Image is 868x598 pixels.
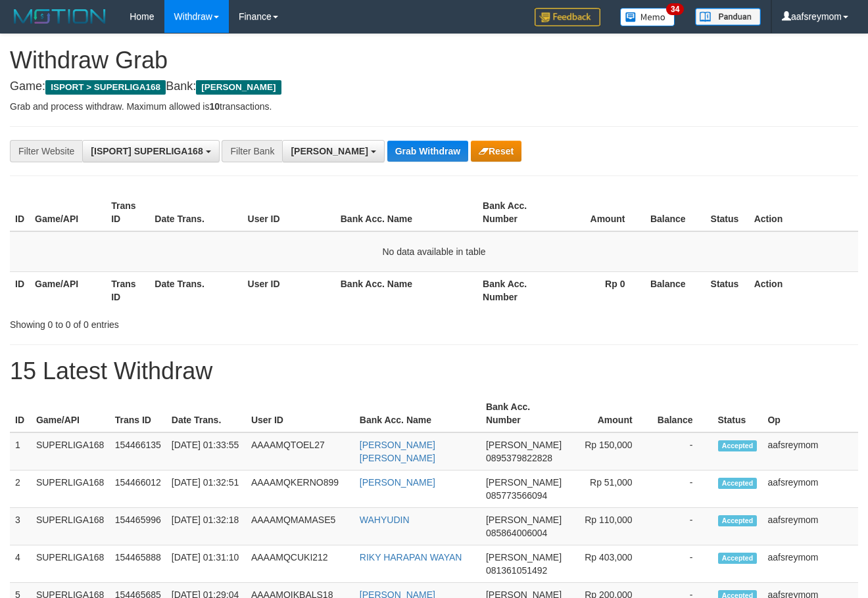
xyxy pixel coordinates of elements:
[471,141,521,162] button: Reset
[110,395,166,432] th: Trans ID
[10,231,858,272] td: No data available in table
[246,432,354,471] td: AAAAMQTOEL27
[10,508,31,545] td: 3
[30,271,106,309] th: Game/API
[477,194,554,231] th: Bank Acc. Number
[652,395,713,432] th: Balance
[486,528,547,538] span: Copy 085864006004 to clipboard
[166,545,246,583] td: [DATE] 01:31:10
[31,508,110,545] td: SUPERLIGA168
[10,545,31,583] td: 4
[354,395,481,432] th: Bank Acc. Name
[762,545,858,583] td: aafsreymom
[243,194,335,231] th: User ID
[31,432,110,471] td: SUPERLIGA168
[335,194,477,231] th: Bank Acc. Name
[31,545,110,583] td: SUPERLIGA168
[749,271,858,309] th: Action
[166,432,246,471] td: [DATE] 01:33:55
[652,432,713,471] td: -
[360,552,462,563] a: RIKY HARAPAN WAYAN
[360,440,435,463] a: [PERSON_NAME] [PERSON_NAME]
[110,508,166,545] td: 154465996
[486,515,562,525] span: [PERSON_NAME]
[110,471,166,508] td: 154466012
[718,440,758,451] span: Accepted
[652,545,713,583] td: -
[196,80,281,95] span: [PERSON_NAME]
[718,553,758,564] span: Accepted
[10,7,110,26] img: MOTION_logo.png
[282,140,384,162] button: [PERSON_NAME]
[535,8,600,26] img: Feedback.jpg
[166,471,246,508] td: [DATE] 01:32:51
[82,140,219,162] button: [ISPORT] SUPERLIGA168
[554,194,644,231] th: Amount
[10,80,858,93] h4: Game: Bank:
[243,271,335,309] th: User ID
[666,3,684,15] span: 34
[762,471,858,508] td: aafsreymom
[10,358,858,384] h1: 15 Latest Withdraw
[481,395,567,432] th: Bank Acc. Number
[10,194,30,231] th: ID
[91,146,203,156] span: [ISPORT] SUPERLIGA168
[10,432,31,471] td: 1
[486,477,562,488] span: [PERSON_NAME]
[246,508,354,545] td: AAAAMQMAMASE5
[31,395,110,432] th: Game/API
[554,271,644,309] th: Rp 0
[246,471,354,508] td: AAAAMQKERNO899
[762,432,858,471] td: aafsreymom
[149,271,242,309] th: Date Trans.
[567,471,652,508] td: Rp 51,000
[10,471,31,508] td: 2
[110,432,166,471] td: 154466135
[31,471,110,508] td: SUPERLIGA168
[486,490,547,501] span: Copy 085773566094 to clipboard
[10,313,352,331] div: Showing 0 to 0 of 0 entries
[45,80,166,95] span: ISPORT > SUPERLIGA168
[567,508,652,545] td: Rp 110,000
[620,8,675,26] img: Button%20Memo.svg
[644,271,705,309] th: Balance
[209,101,220,112] strong: 10
[652,471,713,508] td: -
[486,440,562,450] span: [PERSON_NAME]
[695,8,761,26] img: panduan.png
[106,271,149,309] th: Trans ID
[652,508,713,545] td: -
[644,194,705,231] th: Balance
[567,545,652,583] td: Rp 403,000
[713,395,763,432] th: Status
[486,565,547,576] span: Copy 081361051492 to clipboard
[718,515,758,526] span: Accepted
[110,545,166,583] td: 154465888
[291,146,368,156] span: [PERSON_NAME]
[335,271,477,309] th: Bank Acc. Name
[10,140,82,162] div: Filter Website
[360,477,435,488] a: [PERSON_NAME]
[706,194,749,231] th: Status
[222,140,282,162] div: Filter Bank
[360,515,410,525] a: WAHYUDIN
[10,271,30,309] th: ID
[477,271,554,309] th: Bank Acc. Number
[706,271,749,309] th: Status
[567,432,652,471] td: Rp 150,000
[486,453,552,463] span: Copy 0895379822828 to clipboard
[762,508,858,545] td: aafsreymom
[106,194,149,231] th: Trans ID
[10,47,858,74] h1: Withdraw Grab
[246,395,354,432] th: User ID
[246,545,354,583] td: AAAAMQCUKI212
[387,141,468,162] button: Grab Withdraw
[166,508,246,545] td: [DATE] 01:32:18
[567,395,652,432] th: Amount
[749,194,858,231] th: Action
[30,194,106,231] th: Game/API
[10,100,858,113] p: Grab and process withdraw. Maximum allowed is transactions.
[762,395,858,432] th: Op
[718,478,758,489] span: Accepted
[166,395,246,432] th: Date Trans.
